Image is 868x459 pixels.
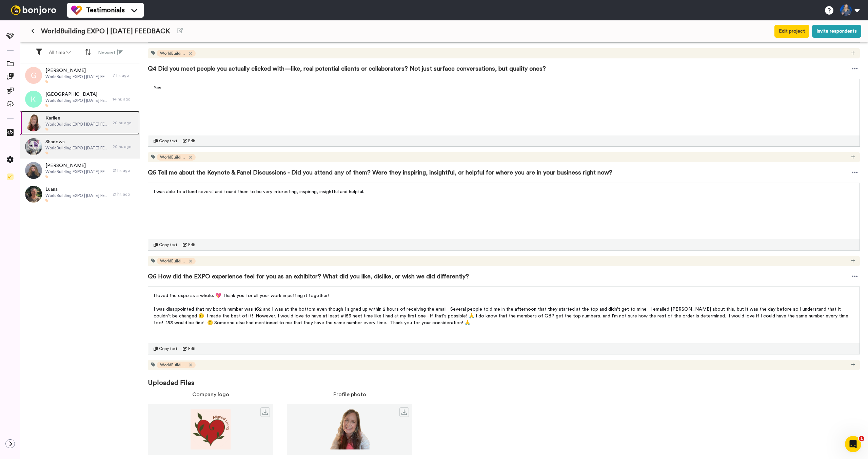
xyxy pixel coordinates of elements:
[45,186,109,193] span: Luana
[45,91,109,98] span: [GEOGRAPHIC_DATA]
[20,87,140,111] a: [GEOGRAPHIC_DATA]WorldBuilding EXPO | [DATE] FEEDBACK14 hr. ago
[113,144,136,149] div: 20 hr. ago
[774,25,809,38] button: Edit project
[94,46,127,59] button: Newest
[148,64,546,73] span: Q4 Did you meet people you actually clicked with—like, real potential clients or collaborators? N...
[192,390,229,399] span: Company logo
[160,51,187,56] span: WorldBuildingEXPO
[45,145,109,151] span: WorldBuilding EXPO | [DATE] FEEDBACK
[25,91,42,108] img: k.png
[154,189,364,194] span: I was able to attend several and found them to be very interesting, inspiring, insightful and hel...
[812,25,861,38] button: Invite respondents
[25,138,42,155] img: 0d83f7a9-6b14-473a-adb0-193112f1df23.jpeg
[113,191,136,197] div: 21 hr. ago
[45,139,109,145] span: Shadows
[148,168,612,177] span: Q5 Tell me about the Keynote & Panel Discussions - Did you attend any of them? Were they inspirin...
[154,307,850,325] span: I was disappointed that my booth number was 162 and I was at the bottom even though I signed up w...
[45,67,109,74] span: [PERSON_NAME]
[845,436,861,452] iframe: Intercom live chat
[148,272,469,281] span: Q6 How did the EXPO experience feel for you as an exhibitor? What did you like, dislike, or wish ...
[20,159,140,182] a: [PERSON_NAME]WorldBuilding EXPO | [DATE] FEEDBACK21 hr. ago
[45,74,109,79] span: WorldBuilding EXPO | [DATE] FEEDBACK
[45,47,75,59] button: All time
[20,182,140,206] a: LuanaWorldBuilding EXPO | [DATE] FEEDBACK21 hr. ago
[188,346,196,351] span: Edit
[188,242,196,247] span: Edit
[45,169,109,175] span: WorldBuilding EXPO | [DATE] FEEDBACK
[86,5,125,15] span: Testimonials
[188,138,196,144] span: Edit
[287,409,412,449] img: 4cab479a-aaf2-4853-b85d-d395ee55eefb.png
[154,293,329,298] span: I loved the expo as a whole. 💖 Thank you for all your work in putting it together!
[148,370,860,388] span: Uploaded Files
[159,242,177,247] span: Copy text
[7,173,14,180] img: Checklist.svg
[160,154,187,160] span: WorldBuildingEXPO
[113,168,136,173] div: 21 hr. ago
[859,436,864,441] span: 1
[333,390,366,399] span: Profile photo
[45,122,109,127] span: WorldBuilding EXPO | [DATE] FEEDBACK
[159,138,177,144] span: Copy text
[25,186,42,203] img: 4ccbde3d-66c5-4862-b6f0-3132448235bf.jpeg
[8,5,59,15] img: bj-logo-header-white.svg
[45,115,109,122] span: Karilee
[159,346,177,351] span: Copy text
[71,5,82,16] img: tm-color.svg
[160,362,187,368] span: WorldBuildingEXPO
[113,96,136,102] div: 14 hr. ago
[25,67,42,84] img: g.png
[45,98,109,103] span: WorldBuilding EXPO | [DATE] FEEDBACK
[45,162,109,169] span: [PERSON_NAME]
[113,73,136,78] div: 7 hr. ago
[160,258,187,264] span: WorldBuildingEXPO
[148,409,273,449] img: c3b8f44a-8e47-4174-8bec-f86c7159a017.png
[25,114,42,131] img: 4cab479a-aaf2-4853-b85d-d395ee55eefb.png
[113,120,136,126] div: 20 hr. ago
[20,63,140,87] a: [PERSON_NAME]WorldBuilding EXPO | [DATE] FEEDBACK7 hr. ago
[154,86,161,90] span: Yes
[45,193,109,198] span: WorldBuilding EXPO | [DATE] FEEDBACK
[20,111,140,135] a: KarileeWorldBuilding EXPO | [DATE] FEEDBACK20 hr. ago
[41,26,170,36] span: WorldBuilding EXPO | [DATE] FEEDBACK
[20,135,140,159] a: ShadowsWorldBuilding EXPO | [DATE] FEEDBACK20 hr. ago
[25,162,42,179] img: 38d45eaf-e5e9-48a8-8f24-2746ded53dd2.png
